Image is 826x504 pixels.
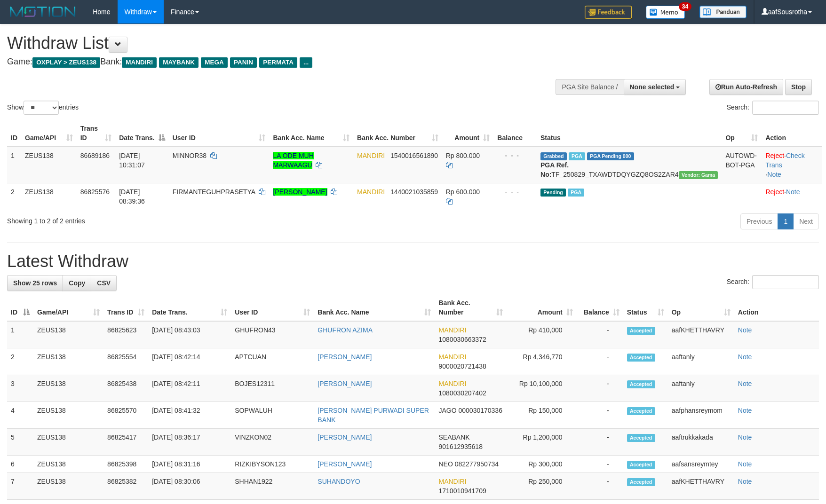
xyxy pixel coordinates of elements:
[438,487,486,495] span: Copy 1710010941709 to clipboard
[627,354,655,362] span: Accepted
[709,79,783,95] a: Run Auto-Refresh
[273,188,327,196] a: [PERSON_NAME]
[630,83,675,91] span: None selected
[103,456,148,473] td: 86825398
[577,473,623,500] td: -
[679,171,718,179] span: Vendor URL: https://trx31.1velocity.biz
[33,429,103,456] td: ZEUS138
[173,152,206,159] span: MINNOR38
[103,294,148,321] th: Trans ID: activate to sort column ascending
[577,429,623,456] td: -
[148,456,231,473] td: [DATE] 08:31:16
[540,161,569,178] b: PGA Ref. No:
[540,152,567,160] span: Grabbed
[438,478,466,485] span: MANDIRI
[7,252,819,271] h1: Latest Withdraw
[762,120,822,147] th: Action
[459,407,502,414] span: Copy 000030170336 to clipboard
[767,171,781,178] a: Note
[231,294,314,321] th: User ID: activate to sort column ascending
[7,429,33,456] td: 5
[159,57,199,68] span: MAYBANK
[97,279,111,287] span: CSV
[231,456,314,473] td: RIZKIBYSON123
[738,380,752,387] a: Note
[231,375,314,402] td: BOJES12311
[668,429,734,456] td: aaftrukkakada
[438,460,453,468] span: NEO
[148,294,231,321] th: Date Trans.: activate to sort column ascending
[446,152,480,159] span: Rp 800.000
[148,402,231,429] td: [DATE] 08:41:32
[7,456,33,473] td: 6
[103,473,148,500] td: 86825382
[33,456,103,473] td: ZEUS138
[438,443,482,450] span: Copy 901612935618 to clipboard
[438,407,456,414] span: JAGO
[353,120,442,147] th: Bank Acc. Number: activate to sort column ascending
[33,375,103,402] td: ZEUS138
[738,460,752,468] a: Note
[627,478,655,486] span: Accepted
[738,326,752,334] a: Note
[727,275,819,289] label: Search:
[438,389,486,397] span: Copy 1080030207402 to clipboard
[438,380,466,387] span: MANDIRI
[577,375,623,402] td: -
[80,152,110,159] span: 86689186
[537,147,722,183] td: TF_250829_TXAWDTDQYGZQ8OS2ZAR4
[7,321,33,348] td: 1
[438,326,466,334] span: MANDIRI
[668,473,734,500] td: aafKHETTHAVRY
[69,279,85,287] span: Copy
[230,57,257,68] span: PANIN
[148,375,231,402] td: [DATE] 08:42:11
[231,348,314,375] td: APTCUAN
[446,188,480,196] span: Rp 600.000
[7,275,63,291] a: Show 25 rows
[568,189,584,197] span: Marked by aaftanly
[173,188,255,196] span: FIRMANTEGUHPRASETYA
[738,407,752,414] a: Note
[318,407,429,424] a: [PERSON_NAME] PURWADI SUPER BANK
[390,188,438,196] span: Copy 1440021035859 to clipboard
[699,6,747,18] img: panduan.png
[148,348,231,375] td: [DATE] 08:42:14
[7,348,33,375] td: 2
[231,429,314,456] td: VINZKON02
[33,321,103,348] td: ZEUS138
[7,147,21,183] td: 1
[7,473,33,500] td: 7
[752,101,819,115] input: Search:
[63,275,91,291] a: Copy
[122,57,157,68] span: MANDIRI
[740,213,778,229] a: Previous
[7,57,541,67] h4: Game: Bank:
[24,101,59,115] select: Showentries
[624,79,686,95] button: None selected
[390,152,438,159] span: Copy 1540016561890 to clipboard
[7,183,21,210] td: 2
[103,375,148,402] td: 86825438
[119,152,145,169] span: [DATE] 10:31:07
[438,362,486,370] span: Copy 9000020721438 to clipboard
[668,321,734,348] td: aafKHETTHAVRY
[103,429,148,456] td: 86825417
[33,402,103,429] td: ZEUS138
[103,321,148,348] td: 86825623
[786,188,800,196] a: Note
[269,120,353,147] th: Bank Acc. Name: activate to sort column ascending
[231,321,314,348] td: GHUFRON43
[7,375,33,402] td: 3
[7,101,79,115] label: Show entries
[577,294,623,321] th: Balance: activate to sort column ascending
[438,353,466,361] span: MANDIRI
[300,57,312,68] span: ...
[21,120,77,147] th: Game/API: activate to sort column ascending
[507,473,577,500] td: Rp 250,000
[435,294,506,321] th: Bank Acc. Number: activate to sort column ascending
[569,152,585,160] span: Marked by aafkaynarin
[13,279,57,287] span: Show 25 rows
[738,478,752,485] a: Note
[765,152,804,169] a: Check Trans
